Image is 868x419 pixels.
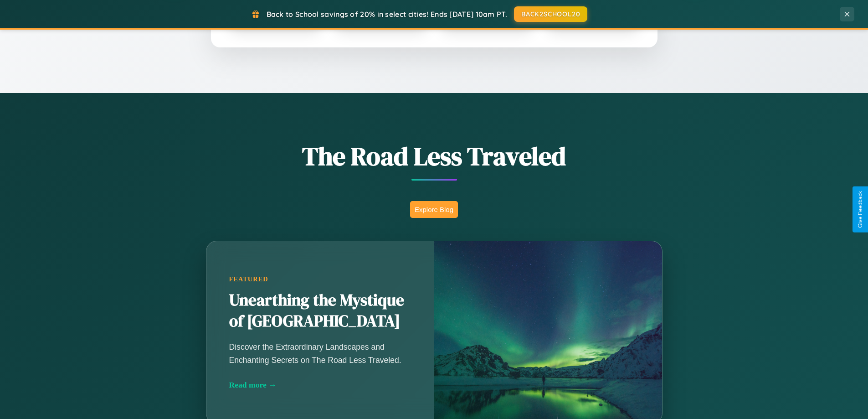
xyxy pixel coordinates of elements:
[267,10,507,19] span: Back to School savings of 20% in select cities! Ends [DATE] 10am PT.
[229,275,411,283] div: Featured
[229,341,411,366] p: Discover the Extraordinary Landscapes and Enchanting Secrets on The Road Less Traveled.
[410,201,458,218] button: Explore Blog
[514,6,587,22] button: BACK2SCHOOL20
[161,139,708,174] h1: The Road Less Traveled
[229,290,411,332] h2: Unearthing the Mystique of [GEOGRAPHIC_DATA]
[229,380,411,390] div: Read more →
[857,191,863,228] div: Give Feedback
